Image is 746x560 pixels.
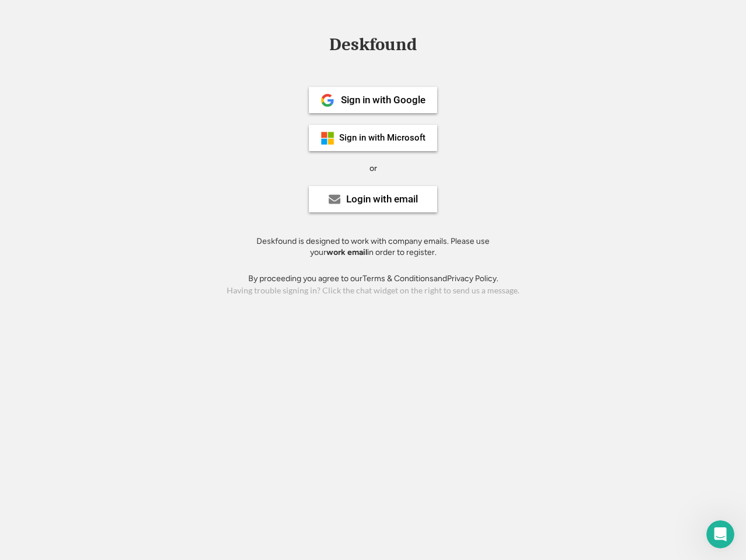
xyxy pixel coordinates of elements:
strong: work email [326,247,367,257]
div: By proceeding you agree to our and [248,273,498,285]
div: Sign in with Google [341,95,425,105]
a: Privacy Policy. [447,274,498,283]
div: Deskfound is designed to work with company emails. Please use your in order to register. [242,236,504,258]
img: ms-symbollockup_mssymbol_19.png [321,131,335,145]
div: Sign in with Microsoft [339,134,425,142]
div: Deskfound [323,36,423,54]
div: Login with email [346,194,418,204]
a: Terms & Conditions [363,274,434,283]
img: 1024px-Google__G__Logo.svg.png [321,93,335,107]
div: or [370,163,377,174]
iframe: Intercom live chat [706,520,734,548]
